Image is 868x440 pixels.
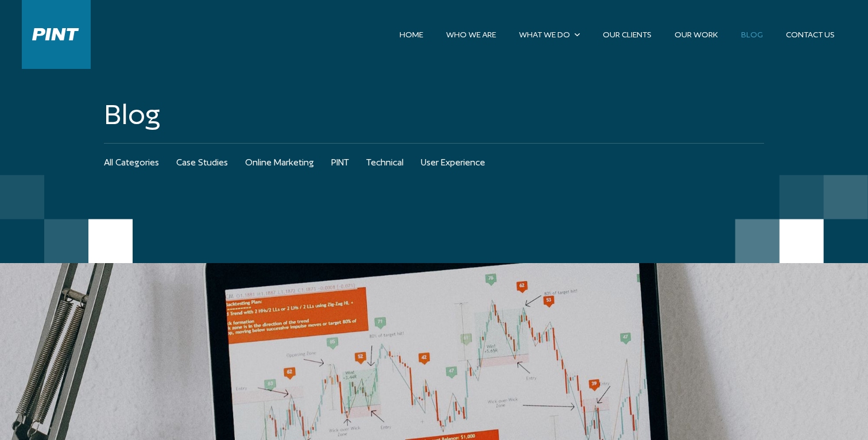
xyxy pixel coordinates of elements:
[507,25,591,44] a: What We Do
[366,144,404,182] a: Technical
[388,25,435,44] a: Home
[104,144,159,182] a: All Categories
[176,144,228,182] a: Case Studies
[730,25,774,44] a: Blog
[421,144,485,182] a: User Experience
[331,144,349,182] a: PINT
[591,25,663,44] a: Our Clients
[388,25,846,44] nav: Site Navigation
[774,25,846,44] a: Contact Us
[245,144,314,182] a: Online Marketing
[104,98,764,132] a: Blog
[104,144,764,182] nav: Blog Tag Navigation
[435,25,507,44] a: Who We Are
[663,25,730,44] a: Our Work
